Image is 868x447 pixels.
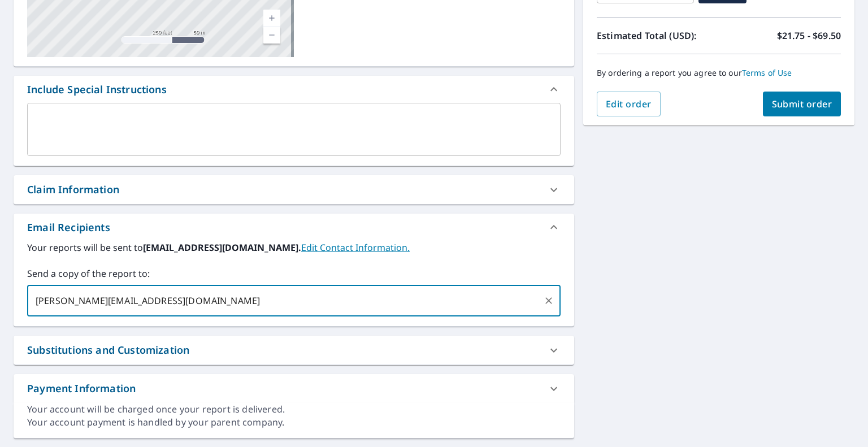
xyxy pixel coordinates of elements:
[27,182,119,197] div: Claim Information
[27,381,136,396] div: Payment Information
[27,267,561,280] label: Send a copy of the report to:
[27,82,167,97] div: Include Special Instructions
[14,175,574,204] div: Claim Information
[14,374,574,403] div: Payment Information
[27,342,189,358] div: Substitutions and Customization
[27,241,561,254] label: Your reports will be sent to
[27,416,561,429] div: Your account payment is handled by your parent company.
[777,29,841,42] p: $21.75 - $69.50
[597,29,719,42] p: Estimated Total (USD):
[597,92,661,116] button: Edit order
[143,241,301,254] b: [EMAIL_ADDRESS][DOMAIN_NAME].
[606,98,652,110] span: Edit order
[763,92,841,116] button: Submit order
[772,98,832,110] span: Submit order
[263,27,280,44] a: Current Level 17, Zoom Out
[742,67,792,78] a: Terms of Use
[14,214,574,241] div: Email Recipients
[301,241,410,254] a: EditContactInfo
[14,76,574,103] div: Include Special Instructions
[541,293,557,309] button: Clear
[27,403,561,416] div: Your account will be charged once your report is delivered.
[263,10,280,27] a: Current Level 17, Zoom In
[14,336,574,364] div: Substitutions and Customization
[597,68,841,78] p: By ordering a report you agree to our
[27,220,110,235] div: Email Recipients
